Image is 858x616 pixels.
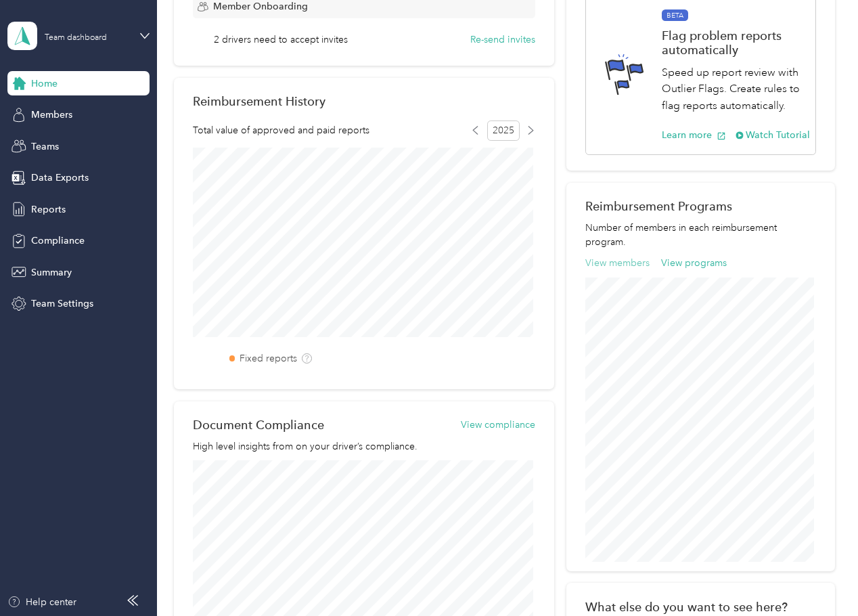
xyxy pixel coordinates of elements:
[662,64,811,114] p: Speed up report review with Outlier Flags. Create rules to flag reports automatically.
[240,351,297,366] label: Fixed reports
[31,108,72,122] span: Members
[7,595,76,609] button: Help center
[585,199,816,213] h2: Reimbursement Programs
[585,256,650,270] button: View members
[31,265,72,280] span: Summary
[31,296,93,311] span: Team Settings
[470,32,535,47] button: Re-send invites
[662,9,688,22] span: BETA
[736,128,811,142] button: Watch Tutorial
[461,418,535,432] button: View compliance
[31,234,85,248] span: Compliance
[31,171,89,185] span: Data Exports
[193,439,536,454] p: High level insights from on your driver’s compliance.
[662,28,811,57] h1: Flag problem reports automatically
[31,202,66,217] span: Reports
[585,600,816,614] div: What else do you want to see here?
[193,418,324,432] h2: Document Compliance
[193,94,325,108] h2: Reimbursement History
[31,139,59,154] span: Teams
[662,128,726,142] button: Learn more
[782,540,858,616] iframe: Everlance-gr Chat Button Frame
[31,76,58,91] span: Home
[585,221,816,249] p: Number of members in each reimbursement program.
[487,120,520,141] span: 2025
[193,123,369,137] span: Total value of approved and paid reports
[214,32,348,47] span: 2 drivers need to accept invites
[45,34,107,42] div: Team dashboard
[661,256,727,270] button: View programs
